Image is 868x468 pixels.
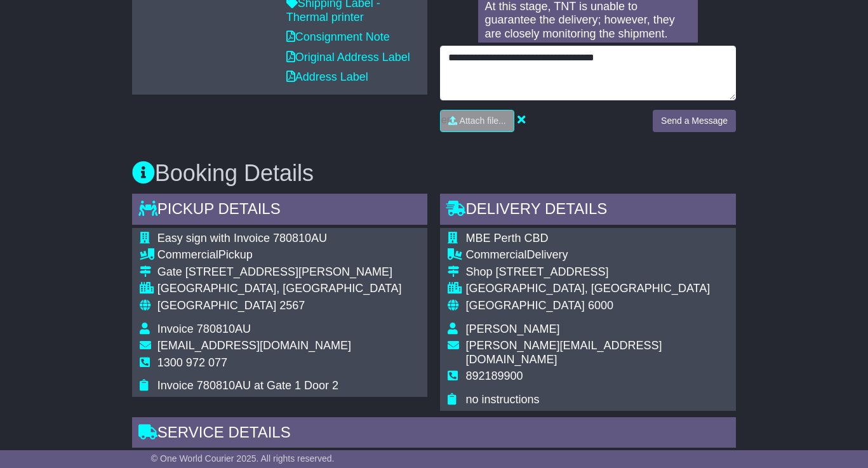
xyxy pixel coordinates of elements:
span: © One World Courier 2025. All rights reserved. [151,453,335,464]
div: Shop [STREET_ADDRESS] [465,265,728,279]
span: Invoice 780810AU [157,323,251,335]
span: [PERSON_NAME][EMAIL_ADDRESS][DOMAIN_NAME] [465,339,662,366]
span: no instructions [465,393,539,406]
button: Send a Message [653,110,736,132]
h3: Booking Details [132,161,736,186]
span: [GEOGRAPHIC_DATA] [465,299,584,312]
span: Commercial [465,248,526,261]
div: Pickup Details [132,194,428,228]
span: 6000 [588,299,613,312]
span: Invoice 780810AU at Gate 1 Door 2 [157,379,338,392]
a: Address Label [286,70,368,83]
div: Pickup [157,248,402,262]
span: 2567 [279,299,305,312]
span: 892189900 [465,370,523,382]
span: Easy sign with Invoice 780810AU [157,232,327,244]
a: Original Address Label [286,51,410,64]
span: MBE Perth CBD [465,232,548,244]
div: [GEOGRAPHIC_DATA], [GEOGRAPHIC_DATA] [157,282,402,296]
div: Gate [STREET_ADDRESS][PERSON_NAME] [157,265,402,279]
div: Delivery [465,248,728,262]
span: 1300 972 077 [157,356,227,369]
a: Consignment Note [286,30,390,43]
span: [PERSON_NAME] [465,323,559,335]
div: Service Details [132,417,736,451]
span: [EMAIL_ADDRESS][DOMAIN_NAME] [157,339,351,352]
span: [GEOGRAPHIC_DATA] [157,299,276,312]
span: Commercial [157,248,218,261]
div: Delivery Details [440,194,736,228]
div: [GEOGRAPHIC_DATA], [GEOGRAPHIC_DATA] [465,282,728,296]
